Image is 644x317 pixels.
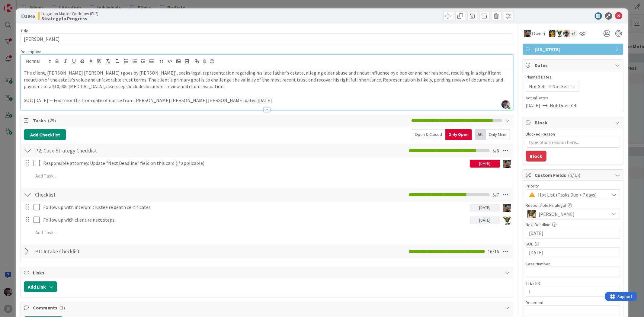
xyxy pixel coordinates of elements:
span: Owner [532,30,546,37]
img: MR [549,30,556,37]
input: Add Checklist... [33,246,169,257]
input: Add Checklist... [33,145,169,156]
label: Decedent [526,300,544,305]
div: Only Open [445,129,472,140]
p: Responsible attorney: Update "Next Deadline" field on this card (if applicable) [43,160,467,167]
input: MM/DD/YYYY [529,228,617,239]
span: Tasks [33,117,408,124]
b: 1946 [25,13,35,19]
span: Not Set [529,83,545,90]
button: Block [526,151,546,162]
img: MW [524,30,531,37]
img: MW [503,160,511,168]
span: Hot List (Tasks Due < 7 days) [538,191,607,199]
span: Comments [33,304,502,311]
span: 5 / 7 [493,191,499,198]
span: Support [13,1,27,8]
span: Actual Dates [526,95,620,101]
div: [DATE] [470,216,500,224]
span: [DATE] [526,102,540,109]
label: TTE / PR [526,280,540,286]
span: ID [21,12,35,20]
div: Priority [526,184,620,188]
img: 4bkkwsAgLEzgUFsllbC0Zn7GEDwYOnLA.jpg [501,100,510,109]
span: [PERSON_NAME] [539,210,575,218]
img: MW [503,204,511,212]
span: Custom Fields [535,171,612,179]
span: ( 1 ) [59,305,65,311]
span: Dates [535,62,612,69]
div: [DATE] [470,160,500,168]
span: ( 29 ) [48,117,56,123]
div: All [475,129,486,140]
button: Add Link [24,281,57,292]
span: [US_STATE] [535,46,612,53]
span: Litigation Matter Workflow (FL2) [41,11,98,16]
p: Follow up with interum trustee re death certificates [43,204,467,211]
input: Add Checklist... [33,189,169,200]
span: Planned Dates [526,74,620,80]
div: Next Deadline [526,223,620,227]
span: Not Set [553,83,569,90]
span: Description [21,49,41,54]
img: DG [527,210,536,218]
input: type card name here... [21,34,513,44]
label: Title [21,28,28,34]
div: Only Mine [486,129,510,140]
p: The client, [PERSON_NAME] [PERSON_NAME] (goes by [PERSON_NAME]), seeks legal representation regar... [24,69,510,90]
input: MM/DD/YYYY [529,248,617,258]
div: Open & Closed [412,129,445,140]
p: Follow up with client re next steps [43,216,467,223]
img: NC [556,30,563,37]
label: Case Number [526,261,550,267]
span: ( 5/15 ) [568,172,581,178]
span: Not Done Yet [550,102,577,109]
span: Links [33,269,502,276]
img: TM [563,30,570,37]
span: Block [535,119,612,126]
div: Responsible Paralegal [526,203,620,207]
span: 16 / 16 [488,248,499,255]
div: + 1 [571,30,577,37]
p: SOL: [DATE] -- Four months from date of notice from [PERSON_NAME] [PERSON_NAME] [PERSON_NAME] dat... [24,97,510,104]
b: Strategy In Progress [41,16,98,21]
span: 5 / 6 [493,147,499,154]
label: Blocked Reason [526,131,555,137]
button: Add Checklist [24,129,66,140]
div: [DATE] [470,204,500,212]
img: NC [503,216,511,225]
div: SOL [526,242,620,246]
